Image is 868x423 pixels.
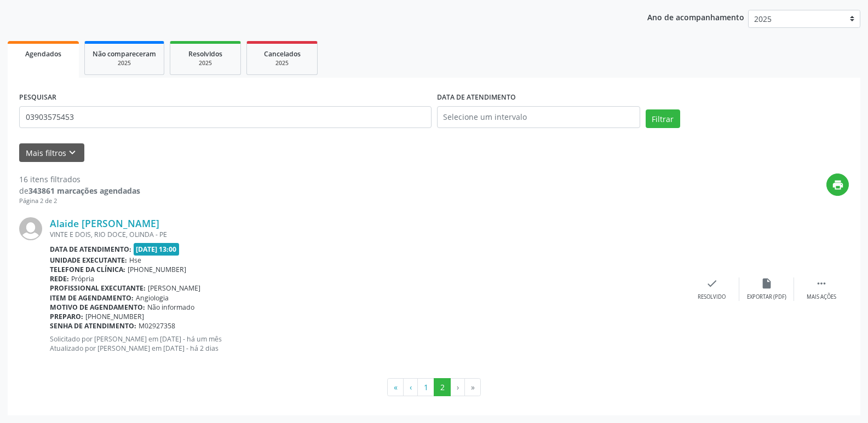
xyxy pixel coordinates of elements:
ul: Pagination [19,378,849,397]
img: img [19,217,42,240]
span: Hse [129,256,141,265]
b: Motivo de agendamento: [50,303,145,312]
button: Go to previous page [403,378,418,397]
div: de [19,185,140,196]
div: 2025 [178,59,233,67]
i: check [706,277,718,289]
div: Exportar (PDF) [747,293,786,301]
div: Mais ações [807,293,836,301]
i: print [832,179,844,191]
span: [PERSON_NAME] [148,283,200,293]
span: Cancelados [264,49,301,59]
p: Solicitado por [PERSON_NAME] em [DATE] - há um mês Atualizado por [PERSON_NAME] em [DATE] - há 2 ... [50,334,685,353]
b: Item de agendamento: [50,293,134,303]
p: Ano de acompanhamento [647,10,744,24]
button: Go to page 2 [434,378,451,397]
button: print [826,173,849,196]
button: Mais filtroskeyboard_arrow_down [19,143,84,163]
div: 2025 [93,59,156,67]
button: Go to first page [387,378,404,397]
i:  [815,277,827,289]
b: Telefone da clínica: [50,265,125,274]
a: Alaide [PERSON_NAME] [50,217,159,229]
span: Angiologia [136,293,169,303]
b: Profissional executante: [50,283,146,293]
i: keyboard_arrow_down [66,147,78,159]
label: DATA DE ATENDIMENTO [437,89,516,106]
b: Unidade executante: [50,256,127,265]
b: Senha de atendimento: [50,321,136,331]
div: 2025 [255,59,309,67]
label: PESQUISAR [19,89,56,106]
div: Resolvido [698,293,726,301]
input: Nome, código do beneficiário ou CPF [19,106,432,128]
span: [PHONE_NUMBER] [85,312,144,321]
span: [DATE] 13:00 [134,243,180,256]
span: Própria [71,274,94,283]
input: Selecione um intervalo [437,106,640,128]
div: Página 2 de 2 [19,196,140,206]
span: Não informado [147,303,194,312]
span: M02927358 [139,321,175,331]
b: Rede: [50,274,69,283]
div: VINTE E DOIS, RIO DOCE, OLINDA - PE [50,230,685,239]
i: insert_drive_file [761,277,773,289]
span: Resolvidos [188,49,222,59]
span: Não compareceram [93,49,156,59]
button: Go to page 1 [417,378,434,397]
b: Preparo: [50,312,83,321]
strong: 343861 marcações agendadas [28,186,140,196]
button: Filtrar [646,109,680,128]
div: 16 itens filtrados [19,173,140,185]
b: Data de atendimento: [50,245,131,254]
span: Agendados [25,49,61,59]
span: [PHONE_NUMBER] [128,265,186,274]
